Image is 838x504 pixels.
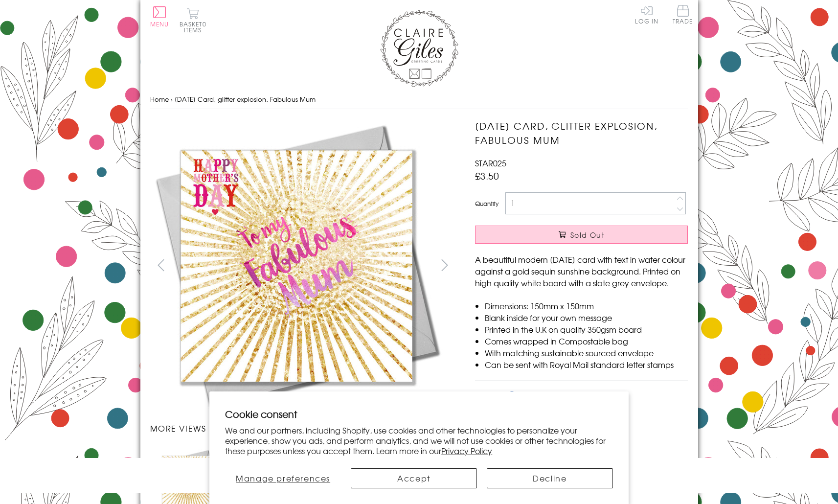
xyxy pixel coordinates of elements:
[150,119,444,412] img: Mother's Day Card, glitter explosion, Fabulous Mum
[570,230,605,240] span: Sold Out
[485,323,688,335] li: Printed in the U.K on quality 350gsm board
[150,6,169,27] button: Menu
[351,468,477,488] button: Accept
[225,468,341,488] button: Manage preferences
[225,425,613,456] p: We and our partners, including Shopify, use cookies and other technologies to personalize your ex...
[475,199,498,208] label: Quantity
[475,157,506,169] span: STAR025
[184,20,206,34] span: 0 items
[475,119,688,147] h1: [DATE] Card, glitter explosion, Fabulous Mum
[485,312,688,323] li: Blank inside for your own message
[150,90,688,110] nav: breadcrumbs
[150,254,172,276] button: prev
[433,254,455,276] button: next
[485,300,688,312] li: Dimensions: 150mm x 150mm
[487,468,613,488] button: Decline
[380,10,458,87] img: Claire Giles Greetings Cards
[673,5,693,26] a: Trade
[475,169,499,183] span: £3.50
[180,8,206,33] button: Basket0 items
[485,359,688,370] li: Can be sent with Royal Mail standard letter stamps
[673,5,693,24] span: Trade
[485,347,688,359] li: With matching sustainable sourced envelope
[225,407,613,421] h2: Cookie consent
[150,422,456,434] h3: More views
[150,20,169,28] span: Menu
[485,335,688,347] li: Comes wrapped in Compostable bag
[175,94,316,104] span: [DATE] Card, glitter explosion, Fabulous Mum
[150,94,169,104] a: Home
[171,94,173,104] span: ›
[441,445,492,457] a: Privacy Policy
[635,5,658,24] a: Log In
[236,472,330,484] span: Manage preferences
[475,226,688,244] button: Sold Out
[475,253,688,289] p: A beautiful modern [DATE] card with text in water colour against a gold sequin sunshine backgroun...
